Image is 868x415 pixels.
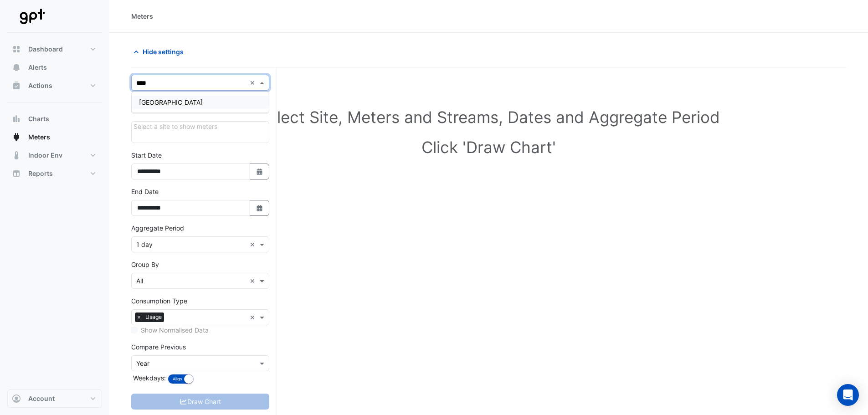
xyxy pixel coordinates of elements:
[12,114,21,123] app-icon: Charts
[131,187,159,196] label: End Date
[256,168,264,175] fa-icon: Select Date
[131,150,162,160] label: Start Date
[131,296,187,306] label: Consumption Type
[837,384,859,406] div: Open Intercom Messenger
[28,63,47,72] span: Alerts
[7,164,102,183] button: Reports
[146,138,832,157] h1: Click 'Draw Chart'
[28,151,62,160] span: Indoor Env
[131,325,269,335] div: Select meters or streams to enable normalisation
[7,110,102,128] button: Charts
[143,313,164,322] span: Usage
[131,373,166,383] label: Weekdays:
[146,108,832,127] h1: Select Site, Meters and Streams, Dates and Aggregate Period
[131,11,153,21] div: Meters
[7,40,102,58] button: Dashboard
[250,240,257,249] span: Clear
[141,325,209,335] label: Show Normalised Data
[131,92,269,113] ng-dropdown-panel: Options list
[12,81,21,90] app-icon: Actions
[7,77,102,95] button: Actions
[11,7,52,26] img: Company Logo
[131,260,159,269] label: Group By
[250,78,257,87] span: Clear
[12,45,21,54] app-icon: Dashboard
[139,98,203,106] span: [GEOGRAPHIC_DATA]
[28,394,55,403] span: Account
[131,121,269,143] div: Click Update or Cancel in Details panel
[256,204,264,212] fa-icon: Select Date
[135,313,143,322] span: ×
[7,58,102,77] button: Alerts
[250,276,257,286] span: Clear
[7,128,102,146] button: Meters
[28,45,63,54] span: Dashboard
[7,146,102,164] button: Indoor Env
[12,151,21,160] app-icon: Indoor Env
[131,223,184,233] label: Aggregate Period
[12,63,21,72] app-icon: Alerts
[12,169,21,178] app-icon: Reports
[131,342,186,352] label: Compare Previous
[28,81,52,90] span: Actions
[12,133,21,142] app-icon: Meters
[28,133,50,142] span: Meters
[7,389,102,408] button: Account
[131,44,190,60] button: Hide settings
[28,169,53,178] span: Reports
[28,114,49,123] span: Charts
[250,313,257,322] span: Clear
[143,47,184,56] span: Hide settings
